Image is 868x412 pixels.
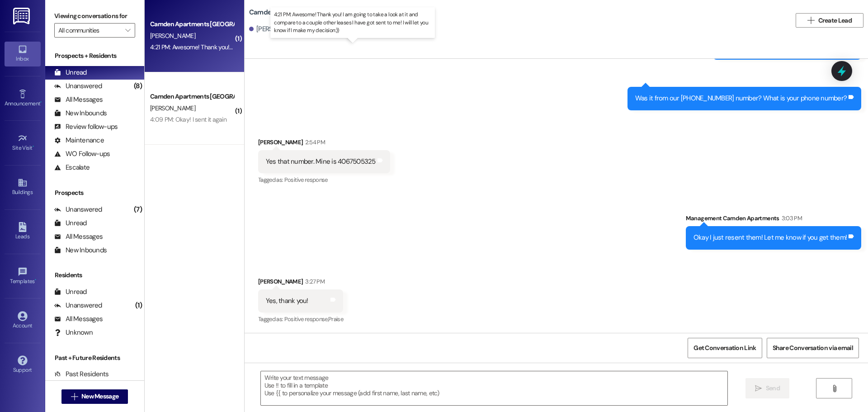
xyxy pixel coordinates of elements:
div: 4:21 PM: Awesome! Thank you! I am going to take a look at it and compare to a couple other leases... [150,43,571,51]
label: Viewing conversations for [54,9,135,23]
span: Positive response , [284,315,328,323]
div: All Messages [54,232,103,242]
div: All Messages [54,314,103,324]
button: Share Conversation via email [767,338,859,358]
div: Tagged as: [258,313,343,326]
div: Unanswered [54,205,102,214]
span: • [35,277,36,283]
div: Unknown [54,328,93,337]
button: Create Lead [796,13,863,28]
div: [PERSON_NAME] [258,277,343,289]
div: Prospects + Residents [45,51,144,61]
i:  [807,17,814,24]
i:  [71,393,78,400]
span: Get Conversation Link [693,343,756,353]
div: (8) [132,79,144,93]
button: New Message [61,389,128,404]
div: [PERSON_NAME]. ([EMAIL_ADDRESS][DOMAIN_NAME]) [249,24,415,34]
a: Templates • [5,264,41,289]
span: • [40,99,42,105]
a: Site Visit • [5,131,41,155]
div: WO Follow-ups [54,149,110,159]
div: New Inbounds [54,109,107,118]
div: Tagged as: [258,173,390,186]
a: Buildings [5,175,41,199]
i:  [755,385,762,392]
button: Send [745,378,789,398]
div: Yes that number. Mine is 4067505325 [266,157,376,166]
a: Account [5,308,41,333]
div: Past Residents [54,369,109,379]
span: [PERSON_NAME] [150,32,195,40]
img: ResiDesk Logo [13,8,32,24]
button: Get Conversation Link [688,338,762,358]
div: Okay I just resent them! Let me know if you get them! [693,233,847,242]
div: Unread [54,287,87,297]
b: Camden Apartments: New Inbound [249,8,355,17]
div: Unread [54,68,87,77]
div: Camden Apartments [GEOGRAPHIC_DATA] [150,92,234,101]
div: 3:03 PM [779,213,802,223]
div: 3:27 PM [303,277,324,286]
a: Leads [5,219,41,244]
div: Yes, thank you! [266,296,308,306]
div: New Inbounds [54,246,107,255]
span: • [33,143,34,150]
div: Residents [45,270,144,280]
span: Create Lead [818,16,852,25]
p: 4:21 PM: Awesome! Thank you! I am going to take a look at it and compare to a couple other leases... [274,11,431,34]
span: New Message [81,392,118,401]
div: (1) [133,298,144,313]
span: Positive response [284,176,328,184]
span: Share Conversation via email [773,343,853,353]
input: All communities [58,23,121,38]
div: 4:09 PM: Okay! I sent it again [150,115,226,123]
i:  [125,27,130,34]
a: Support [5,353,41,377]
div: Unanswered [54,301,102,310]
span: Praise [328,315,343,323]
i:  [831,385,838,392]
div: Past + Future Residents [45,353,144,363]
div: (7) [132,203,144,217]
span: [PERSON_NAME] [150,104,195,112]
div: Camden Apartments [GEOGRAPHIC_DATA] [150,19,234,29]
span: Send [766,384,780,393]
div: Escalate [54,163,90,172]
div: Management Camden Apartments [686,213,861,226]
a: Inbox [5,42,41,66]
div: Prospects [45,188,144,198]
div: Maintenance [54,136,104,145]
div: [PERSON_NAME] [258,137,390,150]
div: Was it from our [PHONE_NUMBER] number? What is your phone number? [635,94,847,103]
div: 2:54 PM [303,137,325,147]
div: All Messages [54,95,103,104]
div: Unanswered [54,81,102,91]
div: Review follow-ups [54,122,118,132]
div: Unread [54,218,87,228]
